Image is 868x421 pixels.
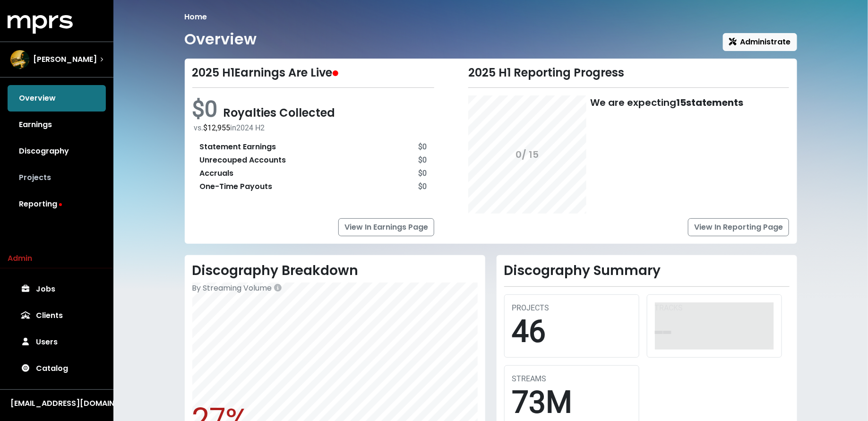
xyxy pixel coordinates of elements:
div: PROJECTS [512,302,631,314]
a: mprs logo [8,18,73,29]
button: Administrate [723,33,797,51]
h2: Discography Breakdown [192,263,478,279]
div: 2025 H1 Earnings Are Live [192,66,435,80]
a: Discography [8,138,106,164]
div: [EMAIL_ADDRESS][DOMAIN_NAME] [10,398,103,409]
li: Home [185,11,207,23]
div: 2025 H1 Reporting Progress [468,66,789,80]
a: Users [8,329,106,355]
div: 73M [512,385,631,421]
div: $0 [418,181,427,192]
span: Administrate [729,36,791,47]
a: Reporting [8,191,106,217]
a: Catalog [8,355,106,382]
a: Earnings [8,112,106,138]
span: $0 [192,95,223,122]
nav: breadcrumb [185,11,797,23]
h1: Overview [185,30,257,48]
div: Accruals [200,168,234,179]
h2: Discography Summary [504,263,790,279]
span: Royalties Collected [223,105,335,120]
div: We are expecting [590,95,743,214]
div: $0 [418,155,427,166]
div: Unrecouped Accounts [200,155,286,166]
span: By Streaming Volume [192,283,272,293]
div: vs. in 2024 H2 [194,122,435,134]
img: The selected account / producer [10,50,29,69]
div: 46 [512,314,631,350]
div: STREAMS [512,373,631,385]
button: [EMAIL_ADDRESS][DOMAIN_NAME] [8,397,106,410]
div: $0 [418,141,427,153]
a: View In Earnings Page [338,218,434,236]
a: View In Reporting Page [688,218,789,236]
div: One-Time Payouts [200,181,273,192]
a: Jobs [8,276,106,302]
span: $12,955 [204,123,231,132]
b: 15 statements [676,96,743,109]
div: $0 [418,168,427,179]
span: [PERSON_NAME] [33,54,97,65]
a: Clients [8,302,106,329]
a: Projects [8,164,106,191]
div: Statement Earnings [200,141,276,153]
